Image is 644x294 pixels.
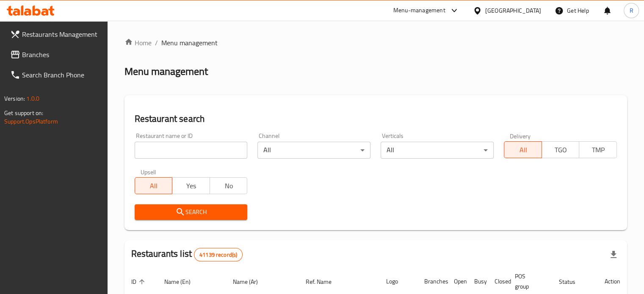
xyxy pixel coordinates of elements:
[172,177,210,194] button: Yes
[629,6,633,15] span: R
[131,247,243,261] h2: Restaurants list
[22,49,101,60] span: Branches
[485,6,541,15] div: [GEOGRAPHIC_DATA]
[3,44,108,65] a: Branches
[164,277,202,287] span: Name (En)
[131,277,147,287] span: ID
[4,93,25,104] span: Version:
[233,277,269,287] span: Name (Ar)
[583,144,614,156] span: TMP
[4,107,43,118] span: Get support on:
[3,65,108,85] a: Search Branch Phone
[545,144,576,156] span: TGO
[124,38,152,48] a: Home
[22,70,101,80] span: Search Branch Phone
[381,142,494,159] div: All
[176,180,207,192] span: Yes
[141,207,241,217] span: Search
[508,144,539,156] span: All
[135,204,248,220] button: Search
[515,271,542,291] span: POS group
[4,116,58,127] a: Support.OpsPlatform
[603,245,624,265] div: Export file
[135,142,248,159] input: Search for restaurant name or ID..
[559,277,586,287] span: Status
[161,38,218,48] span: Menu management
[504,141,542,158] button: All
[194,251,242,259] span: 41139 record(s)
[213,180,244,192] span: No
[155,38,158,48] li: /
[26,93,39,104] span: 1.0.0
[22,29,101,39] span: Restaurants Management
[124,38,627,48] nav: breadcrumb
[3,24,108,44] a: Restaurants Management
[194,248,243,261] div: Total records count
[210,177,248,194] button: No
[542,141,580,158] button: TGO
[306,277,343,287] span: Ref. Name
[510,133,531,139] label: Delivery
[138,180,169,192] span: All
[135,113,617,125] h2: Restaurant search
[579,141,617,158] button: TMP
[393,5,445,16] div: Menu-management
[124,65,208,78] h2: Menu management
[135,177,173,194] button: All
[141,169,156,175] label: Upsell
[257,142,370,159] div: All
